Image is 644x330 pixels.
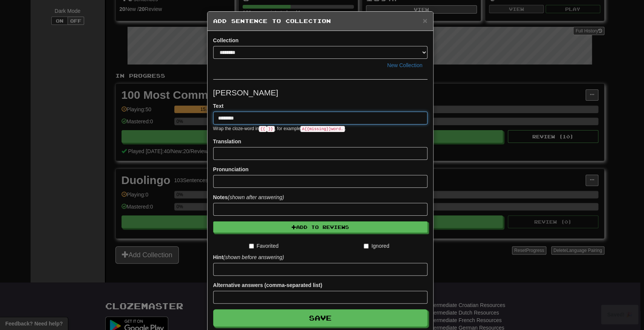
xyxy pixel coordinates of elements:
[213,253,284,261] label: Hint
[213,138,241,145] label: Translation
[213,37,239,44] label: Collection
[259,126,267,132] code: {{
[213,166,249,173] label: Pronunciation
[213,221,427,233] button: Add to Reviews
[213,193,284,201] label: Notes
[364,244,369,249] input: Ignored
[249,244,254,249] input: Favorited
[382,59,427,72] button: New Collection
[213,87,427,98] p: [PERSON_NAME]
[223,254,284,260] em: (shown before answering)
[249,242,278,250] label: Favorited
[213,309,427,327] button: Save
[423,16,427,25] span: ×
[267,126,275,132] code: }}
[423,17,427,25] button: Close
[213,102,224,110] label: Text
[601,305,638,324] div: Saved! 🎉
[213,281,322,289] label: Alternative answers (comma-separated list)
[213,17,427,25] h5: Add Sentence to Collection
[364,242,389,250] label: Ignored
[227,194,284,200] em: (shown after answering)
[213,126,346,131] small: Wrap the cloze-word in , for example .
[300,126,344,132] code: A {{ missing }} word.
